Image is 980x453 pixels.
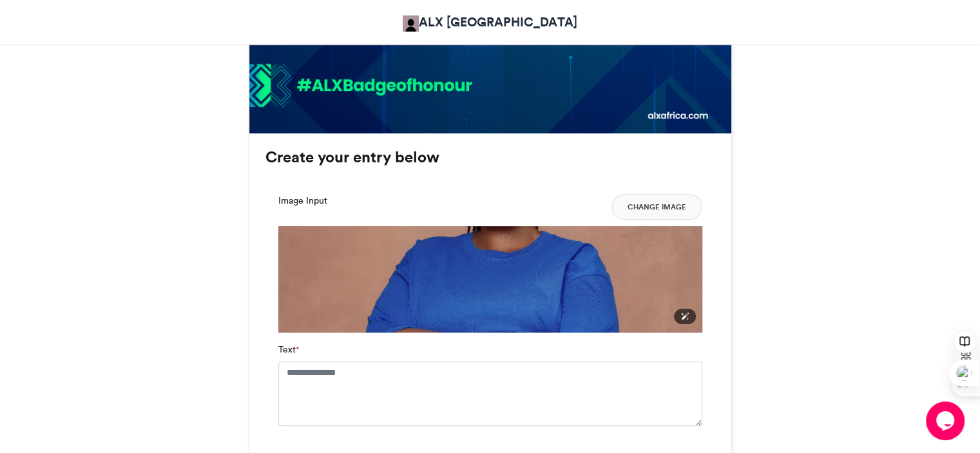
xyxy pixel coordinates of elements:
label: Text [278,343,299,356]
label: Image Input [278,194,327,207]
a: ALX [GEOGRAPHIC_DATA] [403,13,577,32]
button: Change Image [611,194,702,220]
img: ALX Africa [403,15,419,32]
iframe: chat widget [926,401,967,440]
h3: Create your entry below [265,149,715,165]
